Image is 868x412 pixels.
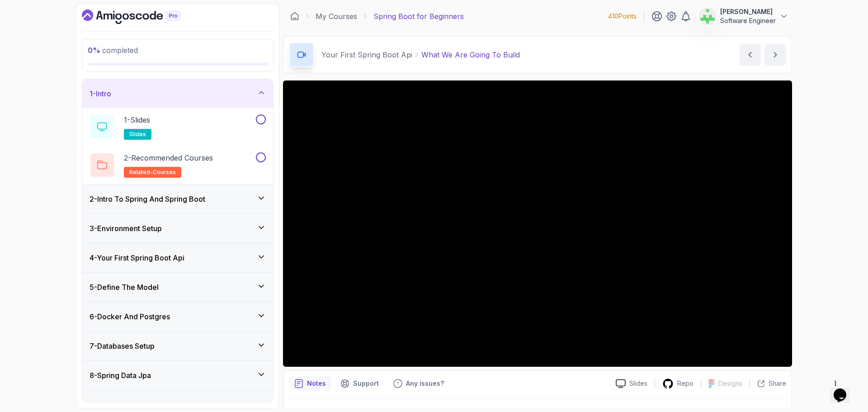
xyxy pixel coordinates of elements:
span: 0 % [88,46,100,55]
button: 5-Define The Model [82,273,273,302]
span: slides [129,131,146,138]
span: completed [88,46,138,55]
p: 410 Points [608,12,637,21]
h3: 8 - Spring Data Jpa [90,370,151,381]
button: Support button [335,376,384,391]
button: Feedback button [388,376,449,391]
h3: 1 - Intro [90,88,111,99]
span: related-courses [129,169,176,176]
button: 2-Intro To Spring And Spring Boot [82,185,273,213]
button: Share [750,379,786,388]
p: Slides [629,379,647,388]
h3: 2 - Intro To Spring And Spring Boot [90,194,205,204]
h3: 4 - Your First Spring Boot Api [90,252,184,263]
p: 2 - Recommended Courses [124,152,213,163]
h3: 5 - Define The Model [90,282,159,293]
button: 4-Your First Spring Boot Api [82,243,273,272]
p: Notes [307,379,326,388]
button: 3-Environment Setup [82,214,273,243]
a: Repo [655,378,701,389]
h3: 7 - Databases Setup [90,341,155,351]
a: Dashboard [290,12,299,21]
p: Your First Spring Boot Api [321,49,412,60]
h3: 3 - Environment Setup [90,223,162,234]
p: Spring Boot for Beginners [373,11,464,22]
h3: 6 - Docker And Postgres [90,311,170,322]
a: Slides [609,379,655,388]
button: user profile image[PERSON_NAME]Software Engineer [698,7,788,25]
p: Designs [718,379,742,388]
button: notes button [289,376,331,391]
button: 1-Intro [82,79,273,108]
p: Any issues? [406,379,444,388]
p: Repo [677,379,693,388]
h3: 9 - Crud [90,399,114,410]
p: [PERSON_NAME] [720,7,776,16]
a: My Courses [316,11,357,22]
p: What We Are Going To Build [421,49,520,60]
button: 2-Recommended Coursesrelated-courses [90,152,266,178]
p: Share [769,379,786,388]
p: Support [353,379,379,388]
button: previous content [739,44,761,66]
iframe: chat widget [830,376,859,403]
button: next content [764,44,786,66]
iframe: To enrich screen reader interactions, please activate Accessibility in Grammarly extension settings [283,81,792,367]
button: 6-Docker And Postgres [82,302,273,331]
p: Software Engineer [720,16,776,25]
button: 1-Slidesslides [90,114,266,140]
p: 1 - Slides [124,114,150,125]
a: Dashboard [82,9,201,24]
button: 8-Spring Data Jpa [82,361,273,390]
img: user profile image [699,8,716,25]
button: 7-Databases Setup [82,331,273,360]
